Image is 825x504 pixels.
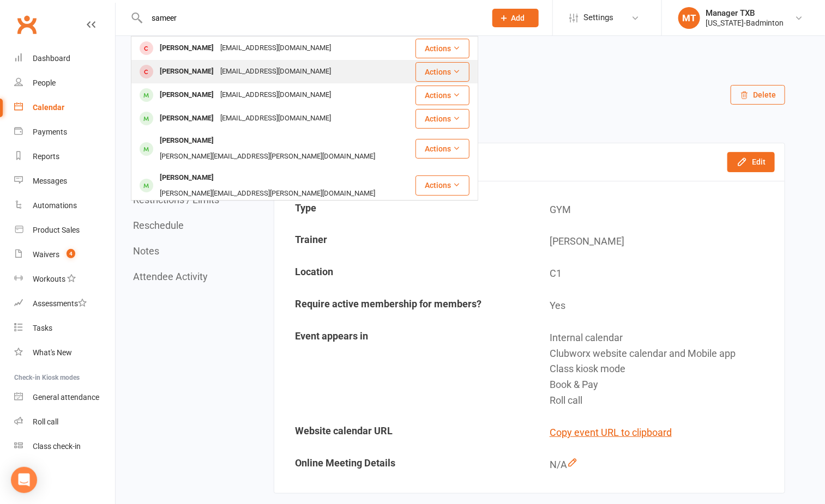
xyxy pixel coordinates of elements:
a: Product Sales [14,218,115,242]
a: Messages [14,169,115,193]
a: Workouts [14,267,115,292]
div: [PERSON_NAME] [156,40,217,56]
input: Search... [143,10,478,26]
div: Payments [33,127,67,136]
div: Dashboard [33,54,70,63]
div: Open Intercom Messenger [11,467,37,493]
td: Require active membership for members? [275,290,529,321]
div: Automations [33,201,77,210]
a: Payments [14,120,115,144]
button: Notes [133,245,159,257]
a: Clubworx [13,11,40,38]
td: [PERSON_NAME] [530,226,784,257]
div: Calendar [33,103,64,112]
a: What's New [14,341,115,365]
div: Reports [33,152,59,161]
span: Add [511,14,525,22]
div: [PERSON_NAME][EMAIL_ADDRESS][PERSON_NAME][DOMAIN_NAME] [156,149,378,165]
button: Attendee Activity [133,271,208,282]
div: N/A [550,457,776,473]
div: Product Sales [33,226,80,234]
td: C1 [530,258,784,289]
span: 4 [67,249,75,258]
div: Clubworx website calendar and Mobile app [550,346,776,362]
div: MT [678,7,700,29]
div: Assessments [33,299,87,308]
div: [PERSON_NAME][EMAIL_ADDRESS][PERSON_NAME][DOMAIN_NAME] [156,186,378,202]
div: Internal calendar [550,330,776,346]
a: General attendance kiosk mode [14,385,115,410]
div: [EMAIL_ADDRESS][DOMAIN_NAME] [217,87,334,103]
a: Dashboard [14,46,115,71]
td: Trainer [275,226,529,257]
div: Manager TXB [706,8,784,18]
div: People [33,78,56,87]
td: GYM [530,195,784,226]
td: Website calendar URL [275,417,529,448]
div: [EMAIL_ADDRESS][DOMAIN_NAME] [217,40,334,56]
a: Roll call [14,410,115,434]
span: Settings [583,5,613,30]
a: Reports [14,144,115,169]
a: People [14,71,115,95]
button: Actions [415,175,469,195]
div: Class kiosk mode [550,361,776,377]
button: Actions [415,39,469,58]
a: Tasks [14,316,115,341]
div: [PERSON_NAME] [156,64,217,80]
div: [PERSON_NAME] [156,87,217,103]
div: [PERSON_NAME] [156,111,217,126]
button: Actions [415,62,469,82]
button: Reschedule [133,220,184,231]
div: Messages [33,177,67,185]
div: [PERSON_NAME] [156,170,217,186]
a: Assessments [14,292,115,316]
div: Waivers [33,250,59,259]
button: Actions [415,109,469,129]
button: Actions [415,139,469,159]
div: Workouts [33,275,65,283]
div: Book & Pay [550,377,776,393]
div: General attendance [33,393,99,402]
div: [EMAIL_ADDRESS][DOMAIN_NAME] [217,111,334,126]
div: Roll call [550,393,776,409]
div: [PERSON_NAME] [156,133,217,149]
td: Event appears in [275,323,529,416]
td: Online Meeting Details [275,450,529,481]
a: Automations [14,193,115,218]
div: What's New [33,348,72,357]
div: Class check-in [33,442,81,451]
button: Delete [731,85,785,105]
button: Edit [727,152,775,172]
a: Waivers 4 [14,242,115,267]
td: Type [275,195,529,226]
div: [US_STATE]-Badminton [706,18,784,28]
button: Copy event URL to clipboard [550,425,672,441]
button: Add [492,9,539,27]
td: Location [275,258,529,289]
a: Class kiosk mode [14,434,115,459]
div: Roll call [33,417,58,426]
a: Calendar [14,95,115,120]
button: Actions [415,86,469,105]
div: Tasks [33,324,52,332]
div: [EMAIL_ADDRESS][DOMAIN_NAME] [217,64,334,80]
td: Yes [530,290,784,321]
